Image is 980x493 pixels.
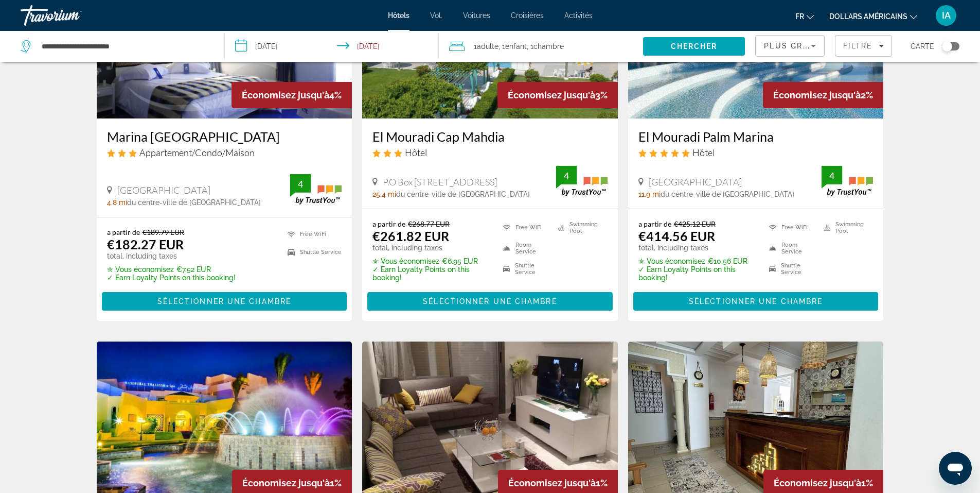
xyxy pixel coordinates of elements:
[142,228,184,236] del: €189.79 EUR
[564,11,593,20] a: Activités
[556,169,577,182] div: 4
[508,478,596,488] span: Économisez jusqu'à
[107,274,236,282] p: ✓ Earn Loyalty Points on this booking!
[764,261,818,277] li: Shuttle Service
[638,257,756,265] p: €10.56 EUR
[383,176,497,188] span: P.O Box [STREET_ADDRESS]
[508,90,595,100] span: Économisez jusqu'à
[822,166,873,196] img: TrustYou guest rating badge
[139,147,255,158] span: Appartement/Condo/Maison
[498,241,553,256] li: Room Service
[795,9,814,24] button: Changer de langue
[933,5,959,26] button: Menu utilisateur
[231,82,352,108] div: 4%
[474,39,498,54] span: 1
[463,11,490,20] a: Voitures
[117,184,210,196] span: [GEOGRAPHIC_DATA]
[408,219,450,228] del: €268.77 EUR
[107,198,127,207] span: 4.8 mi
[942,10,951,21] font: IA
[127,198,261,207] span: du centre-ville de [GEOGRAPHIC_DATA]
[773,90,861,100] span: Économisez jusqu'à
[41,39,209,54] input: Search hotel destination
[225,31,439,62] button: Select check in and out date
[107,265,174,274] span: ✮ Vous économisez
[911,39,934,54] span: Carte
[372,265,490,282] p: ✓ Earn Loyalty Points on this booking!
[774,478,861,488] span: Économisez jusqu'à
[405,147,427,158] span: Hôtel
[282,246,342,259] li: Shuttle Service
[372,257,490,265] p: €6.95 EUR
[638,257,705,265] span: ✮ Vous économisez
[107,265,236,274] p: €7.52 EUR
[430,11,442,20] a: Vol.
[498,219,553,235] li: Free WiFi
[661,190,794,198] span: du centre-ville de [GEOGRAPHIC_DATA]
[372,190,396,198] span: 25.4 mi
[649,176,742,188] span: [GEOGRAPHIC_DATA]
[764,42,887,50] span: Plus grandes économies
[692,147,715,158] span: Hôtel
[290,174,342,205] img: TrustYou guest rating badge
[818,219,873,235] li: Swimming Pool
[553,219,608,235] li: Swimming Pool
[498,261,553,277] li: Shuttle Service
[939,452,972,485] iframe: Bouton de lancement de la fenêtre de messagerie
[102,295,347,306] a: Sélectionner une chambre
[764,219,818,235] li: Free WiFi
[633,292,879,311] button: Sélectionner une chambre
[829,12,907,21] font: dollars américains
[556,166,608,196] img: TrustYou guest rating badge
[396,190,530,198] span: du centre-ville de [GEOGRAPHIC_DATA]
[242,90,329,100] span: Économisez jusqu'à
[242,478,330,488] span: Économisez jusqu'à
[822,169,842,182] div: 4
[638,147,874,158] div: 5 star Hotel
[638,265,756,282] p: ✓ Earn Loyalty Points on this booking!
[497,82,618,108] div: 3%
[638,244,756,252] p: total, including taxes
[423,297,557,305] span: Sélectionner une chambre
[157,297,291,305] span: Sélectionner une chambre
[511,11,544,20] a: Croisières
[795,12,804,21] font: fr
[638,129,874,144] a: El Mouradi Palm Marina
[643,37,745,56] button: Search
[372,228,449,244] ins: €261.82 EUR
[102,292,347,311] button: Sélectionner une chambre
[835,35,892,57] button: Filters
[439,31,643,62] button: Travelers: 1 adult, 1 child
[107,228,140,236] span: a partir de
[934,42,959,51] button: Toggle map
[367,295,613,306] a: Sélectionner une chambre
[372,147,608,158] div: 3 star Hotel
[829,9,917,24] button: Changer de devise
[638,228,715,244] ins: €414.56 EUR
[367,292,613,311] button: Sélectionner une chambre
[107,147,342,158] div: 3 star Apartment
[689,297,823,305] span: Sélectionner une chambre
[638,219,671,228] span: a partir de
[21,2,123,29] a: Travorium
[107,129,342,144] a: Marina [GEOGRAPHIC_DATA]
[107,236,184,252] ins: €182.27 EUR
[843,42,872,50] span: Filtre
[638,190,661,198] span: 11.9 mi
[533,42,564,50] span: Chambre
[763,82,883,108] div: 2%
[764,40,816,52] mat-select: Sort by
[633,295,879,306] a: Sélectionner une chambre
[290,178,311,190] div: 4
[388,11,409,20] a: Hôtels
[498,39,527,54] span: , 1
[372,129,608,144] a: El Mouradi Cap Mahdia
[107,252,236,260] p: total, including taxes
